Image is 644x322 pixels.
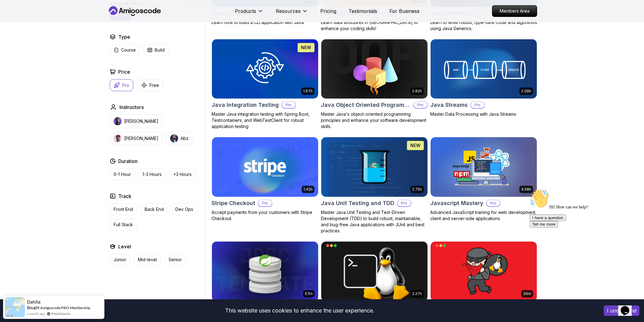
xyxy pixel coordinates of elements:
[110,79,133,91] button: Pro
[321,101,411,109] h2: Java Object Oriented Programming
[414,102,427,108] p: Pro
[114,257,126,263] p: Junior
[169,257,182,263] p: Senior
[412,187,422,192] p: 2.75h
[169,169,196,180] button: +3 Hours
[166,132,193,145] button: instructor imgAbz
[389,7,420,15] a: For Business
[124,118,158,124] p: [PERSON_NAME]
[523,291,531,296] p: 39m
[139,169,166,180] button: 1-3 Hours
[27,311,45,316] span: a month ago
[51,311,70,316] a: ProveSource
[492,5,537,17] a: Members Area
[5,304,595,317] div: This website uses cookies to enhance the user experience.
[412,291,422,296] p: 2.27h
[212,137,318,222] a: Stripe Checkout card1.42hStripe CheckoutProAccept payments from your customers with Stripe Checkout.
[305,291,313,296] p: 57m
[114,134,122,142] img: instructor img
[431,242,537,301] img: Linux Over The Wire Bandit card
[2,18,61,23] span: Hi! How can we help?
[110,169,135,180] button: 0-1 Hour
[155,47,165,53] p: Build
[303,89,313,94] p: 1.67h
[397,200,411,206] p: Pro
[122,82,129,88] p: Pro
[321,19,428,32] p: Learn data structures in [GEOGRAPHIC_DATA] to enhance your coding skills!
[110,44,140,56] button: Course
[430,101,468,109] h2: Java Streams
[430,199,483,208] h2: Javascript Mastery
[235,7,256,15] p: Products
[431,137,537,197] img: Javascript Mastery card
[303,187,313,192] p: 1.42h
[145,206,164,212] p: Back End
[110,219,137,231] button: Full Stack
[276,7,308,20] button: Resources
[171,204,197,215] button: Dev Ops
[430,241,537,320] a: Linux Over The Wire Bandit card39mLinux Over The Wire BanditProLearn the basics of Linux and Bash.
[110,254,130,266] button: Junior
[119,103,144,111] h2: Instructors
[118,157,138,165] h2: Duration
[430,111,537,117] p: Master Data Processing with Java Streams
[431,39,537,99] img: Java Streams card
[110,114,162,128] button: instructor img[PERSON_NAME]
[521,89,531,94] p: 2.08h
[118,243,131,250] h2: Level
[212,111,318,130] p: Master Java integration testing with Spring Boot, Testcontainers, and WebTestClient for robust ap...
[321,111,428,130] p: Master Java's object-oriented programming principles and enhance your software development skills.
[527,186,638,294] iframe: chat widget
[124,135,158,142] p: [PERSON_NAME]
[143,44,169,56] button: Build
[110,204,137,215] button: Front End
[486,200,500,206] p: Pro
[2,2,22,22] img: :wave:
[212,39,318,130] a: Java Integration Testing card1.67hNEWJava Integration TestingProMaster Java integration testing w...
[349,7,377,15] a: Testimonials
[212,101,279,109] h2: Java Integration Testing
[138,257,157,263] p: Mid-level
[430,209,537,222] p: Advanced JavaScript training for web development, client and server-side applications
[212,209,318,222] p: Accept payments from your customers with Stripe Checkout.
[2,28,39,35] button: I have a question
[321,199,394,208] h2: Java Unit Testing and TDD
[212,199,255,208] h2: Stripe Checkout
[181,135,189,142] p: Abz
[212,137,318,197] img: Stripe Checkout card
[118,33,130,41] h2: Type
[118,192,131,200] h2: Track
[2,2,113,41] div: 👋Hi! How can we help?I have a questionTell me more
[430,19,537,32] p: Learn to write robust, type-safe code and algorithms using Java Generics.
[114,222,133,228] p: Full Stack
[321,137,428,234] a: Java Unit Testing and TDD card2.75hNEWJava Unit Testing and TDDProMaster Java Unit Testing and Te...
[410,142,420,149] p: NEW
[137,79,163,91] button: Free
[521,187,531,192] p: 4.58h
[258,200,272,206] p: Pro
[301,45,311,51] p: NEW
[173,171,192,177] p: +3 Hours
[121,47,136,53] p: Course
[212,39,318,99] img: Java Integration Testing card
[27,299,41,305] span: Dahlia
[141,204,168,215] button: Back End
[27,305,40,310] span: Bought
[142,171,162,177] p: 1-3 Hours
[118,68,130,76] h2: Price
[150,82,159,88] p: Free
[321,242,427,301] img: Linux for Professionals card
[430,39,537,118] a: Java Streams card2.08hJava StreamsProMaster Data Processing with Java Streams
[320,7,336,15] a: Pricing
[276,7,301,15] p: Resources
[321,39,427,99] img: Java Object Oriented Programming card
[114,117,122,125] img: instructor img
[5,297,25,317] img: provesource social proof notification image
[321,209,428,234] p: Master Java Unit Testing and Test-Driven Development (TDD) to build robust, maintainable, and bug...
[134,254,161,266] button: Mid-level
[235,7,263,20] button: Products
